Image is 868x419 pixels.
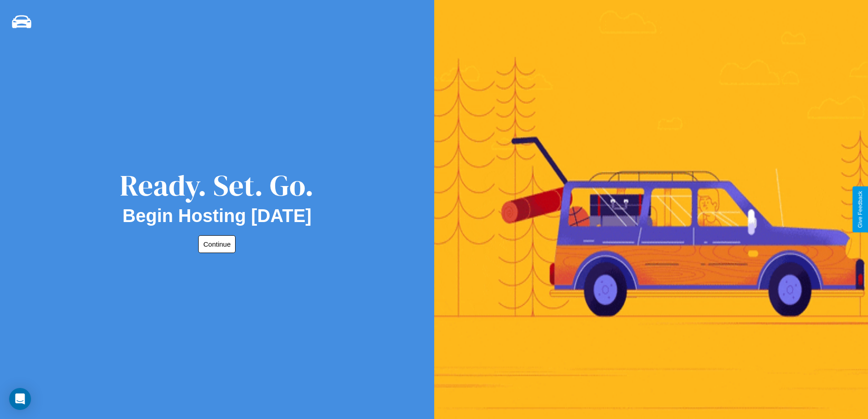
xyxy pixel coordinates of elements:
[9,388,31,410] div: Open Intercom Messenger
[123,206,312,226] h2: Begin Hosting [DATE]
[857,191,863,228] div: Give Feedback
[198,235,236,253] button: Continue
[120,165,314,206] div: Ready. Set. Go.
